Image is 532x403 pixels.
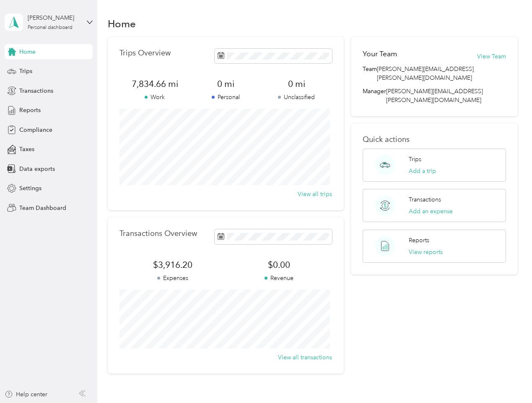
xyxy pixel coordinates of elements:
[28,13,80,22] div: [PERSON_NAME]
[108,19,136,28] h1: Home
[19,86,53,95] span: Transactions
[190,78,261,90] span: 0 mi
[409,248,443,256] button: View reports
[119,229,197,238] p: Transactions Overview
[485,356,532,403] iframe: Everlance-gr Chat Button Frame
[261,93,332,102] p: Unclassified
[19,204,66,212] span: Team Dashboard
[261,78,332,90] span: 0 mi
[409,195,441,204] p: Transactions
[119,78,190,90] span: 7,834.66 mi
[119,49,171,58] p: Trips Overview
[377,65,506,82] span: [PERSON_NAME][EMAIL_ADDRESS][PERSON_NAME][DOMAIN_NAME]
[363,135,506,144] p: Quick actions
[19,106,41,115] span: Reports
[226,274,332,283] p: Revenue
[363,65,377,82] span: Team
[5,390,47,399] button: Help center
[119,274,226,283] p: Expenses
[19,67,32,76] span: Trips
[190,93,261,102] p: Personal
[19,126,52,134] span: Compliance
[119,93,190,102] p: Work
[119,259,226,271] span: $3,916.20
[409,207,453,216] button: Add an expense
[19,165,55,173] span: Data exports
[19,145,34,154] span: Taxes
[363,87,386,105] span: Manager
[409,236,429,245] p: Reports
[386,88,483,104] span: [PERSON_NAME][EMAIL_ADDRESS][PERSON_NAME][DOMAIN_NAME]
[19,184,42,193] span: Settings
[28,25,73,30] div: Personal dashboard
[226,259,332,271] span: $0.00
[278,353,332,362] button: View all transactions
[19,47,36,56] span: Home
[298,190,332,199] button: View all trips
[409,155,421,164] p: Trips
[409,167,436,175] button: Add a trip
[477,52,506,61] button: View Team
[363,49,397,59] h2: Your Team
